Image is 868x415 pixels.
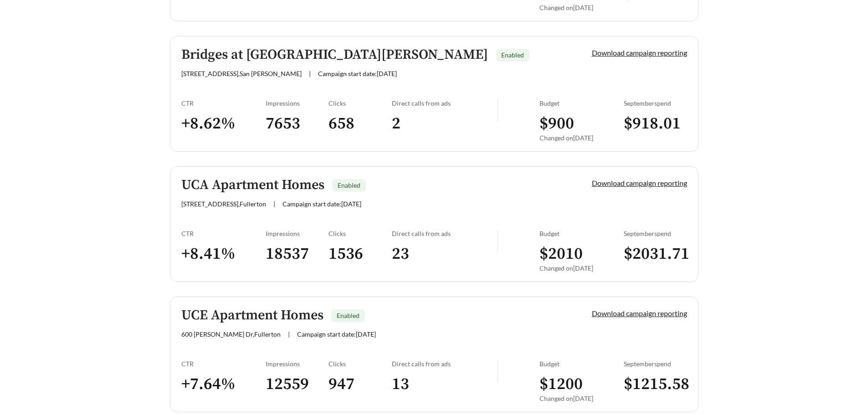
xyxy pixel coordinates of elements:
div: Changed on [DATE] [539,395,624,402]
h3: $ 918.01 [624,113,687,134]
h3: 18537 [266,244,329,264]
img: line [497,230,498,251]
span: [STREET_ADDRESS] , Fullerton [181,200,266,208]
a: Download campaign reporting [592,179,687,187]
h3: $ 2010 [539,244,624,264]
h3: 947 [329,374,392,395]
h3: + 7.64 % [181,374,266,395]
div: Direct calls from ads [392,230,497,237]
span: | [288,330,290,338]
a: UCE Apartment HomesEnabled600 [PERSON_NAME] Dr,Fullerton|Campaign start date:[DATE]Download campa... [170,297,699,412]
h5: Bridges at [GEOGRAPHIC_DATA][PERSON_NAME] [181,47,488,62]
h3: 7653 [266,113,329,134]
h3: + 8.62 % [181,113,266,134]
div: Impressions [266,230,329,237]
div: September spend [624,360,687,368]
h3: 2 [392,113,497,134]
a: UCA Apartment HomesEnabled[STREET_ADDRESS],Fullerton|Campaign start date:[DATE]Download campaign ... [170,166,699,282]
div: Budget [539,230,624,237]
div: Budget [539,99,624,107]
img: line [497,360,498,382]
div: Impressions [266,99,329,107]
div: Changed on [DATE] [539,4,624,11]
h3: $ 2031.71 [624,244,687,264]
h5: UCA Apartment Homes [181,178,324,193]
span: 600 [PERSON_NAME] Dr , Fullerton [181,330,281,338]
h3: 12559 [266,374,329,395]
span: Campaign start date: [DATE] [297,330,376,338]
img: line [497,99,498,121]
span: Enabled [337,312,360,319]
h3: 13 [392,374,497,395]
h3: + 8.41 % [181,244,266,264]
h3: 23 [392,244,497,264]
div: CTR [181,230,266,237]
div: Direct calls from ads [392,360,497,368]
div: September spend [624,230,687,237]
div: Clicks [329,360,392,368]
h5: UCE Apartment Homes [181,308,324,323]
a: Download campaign reporting [592,309,687,318]
span: | [309,70,311,77]
h3: $ 900 [539,113,624,134]
div: Direct calls from ads [392,99,497,107]
span: Enabled [338,181,360,189]
a: Bridges at [GEOGRAPHIC_DATA][PERSON_NAME]Enabled[STREET_ADDRESS],San [PERSON_NAME]|Campaign start... [170,36,699,152]
span: [STREET_ADDRESS] , San [PERSON_NAME] [181,70,302,77]
div: Impressions [266,360,329,368]
div: Clicks [329,230,392,237]
span: Campaign start date: [DATE] [282,200,361,208]
h3: 658 [329,113,392,134]
div: September spend [624,99,687,107]
div: Changed on [DATE] [539,264,624,272]
h3: $ 1200 [539,374,624,395]
span: Enabled [501,51,524,59]
div: CTR [181,99,266,107]
div: CTR [181,360,266,368]
div: Changed on [DATE] [539,134,624,142]
div: Budget [539,360,624,368]
a: Download campaign reporting [592,48,687,57]
span: Campaign start date: [DATE] [318,70,397,77]
h3: $ 1215.58 [624,374,687,395]
h3: 1536 [329,244,392,264]
span: | [273,200,275,208]
div: Clicks [329,99,392,107]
